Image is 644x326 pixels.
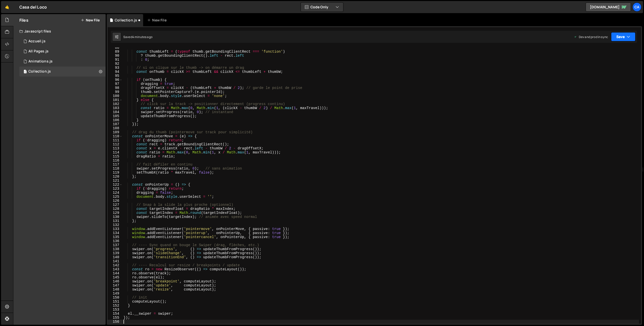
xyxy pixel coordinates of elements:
[108,138,123,142] div: 111
[108,118,123,122] div: 106
[108,98,123,102] div: 101
[28,39,46,44] div: Accueil.js
[108,263,123,267] div: 142
[108,195,123,199] div: 125
[108,312,123,316] div: 154
[108,320,123,324] div: 156
[108,50,123,54] div: 89
[108,110,123,114] div: 104
[108,304,123,308] div: 152
[108,187,123,191] div: 123
[115,18,137,23] div: Collection.js
[108,207,123,211] div: 128
[19,36,106,46] div: 16791/45941.js
[108,94,123,98] div: 100
[108,82,123,86] div: 97
[19,4,47,10] div: Casa del Loco
[108,279,123,283] div: 146
[13,26,106,36] div: Javascript files
[108,191,123,195] div: 124
[108,154,123,158] div: 115
[108,211,123,215] div: 129
[108,259,123,263] div: 141
[574,35,608,39] div: Dev and prod in sync
[1,1,13,13] a: 🤙
[19,56,106,67] div: 16791/46000.js
[632,3,641,12] a: Ca
[301,3,343,12] button: Code Only
[108,130,123,134] div: 109
[108,126,123,130] div: 108
[108,199,123,203] div: 126
[108,122,123,126] div: 107
[108,308,123,312] div: 153
[108,171,123,175] div: 119
[108,267,123,271] div: 143
[108,134,123,138] div: 110
[108,150,123,154] div: 114
[108,54,123,58] div: 90
[108,215,123,219] div: 130
[108,46,123,50] div: 88
[108,106,123,110] div: 103
[108,235,123,239] div: 135
[108,219,123,223] div: 131
[108,78,123,82] div: 96
[108,251,123,255] div: 139
[28,49,49,54] div: All Pages.js
[108,275,123,279] div: 145
[123,35,152,39] div: Saved
[24,70,27,74] span: 1
[108,247,123,251] div: 138
[108,90,123,94] div: 99
[108,300,123,304] div: 151
[108,62,123,66] div: 92
[108,283,123,287] div: 147
[81,18,100,22] button: New File
[108,239,123,243] div: 136
[28,69,51,74] div: Collection.js
[108,146,123,150] div: 113
[108,179,123,183] div: 121
[108,183,123,187] div: 122
[611,32,635,41] button: Save
[19,46,106,56] div: 16791/45882.js
[108,255,123,259] div: 140
[19,67,106,77] div: 16791/46116.js
[108,167,123,171] div: 118
[108,243,123,247] div: 137
[108,316,123,320] div: 155
[147,18,168,23] div: New File
[108,291,123,296] div: 149
[586,3,631,12] a: [DOMAIN_NAME]
[108,86,123,90] div: 98
[108,58,123,62] div: 91
[108,175,123,179] div: 120
[108,114,123,118] div: 105
[19,17,28,23] h2: Files
[108,66,123,70] div: 93
[108,162,123,167] div: 117
[108,102,123,106] div: 102
[108,287,123,291] div: 148
[108,227,123,231] div: 133
[108,231,123,235] div: 134
[108,203,123,207] div: 127
[108,271,123,275] div: 144
[132,35,152,39] div: 4 minutes ago
[108,296,123,300] div: 150
[108,74,123,78] div: 95
[108,70,123,74] div: 94
[108,142,123,146] div: 112
[28,59,53,64] div: Animations.js
[108,223,123,227] div: 132
[108,158,123,162] div: 116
